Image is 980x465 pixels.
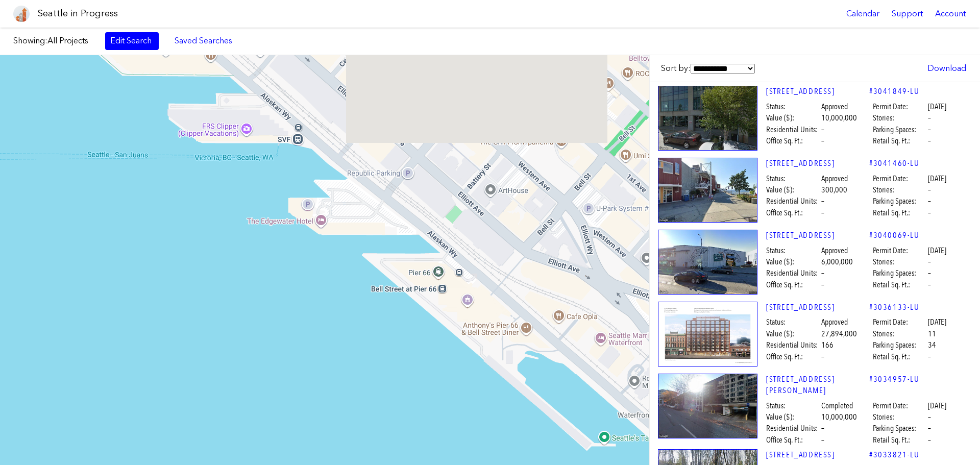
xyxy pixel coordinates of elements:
[13,6,30,22] img: favicon-96x96.png
[873,423,926,434] span: Parking Spaces:
[821,316,848,328] span: Approved
[869,230,920,241] a: #3040069-LU
[766,411,820,423] span: Value ($):
[928,351,931,362] span: –
[928,434,931,446] span: –
[766,302,869,313] a: [STREET_ADDRESS]
[821,207,824,218] span: –
[766,374,869,397] a: [STREET_ADDRESS][PERSON_NAME]
[821,101,848,112] span: Approved
[766,112,820,124] span: Value ($):
[766,423,820,434] span: Residential Units:
[766,267,820,279] span: Residential Units:
[928,267,931,279] span: –
[821,184,847,195] span: 300,000
[766,207,820,218] span: Office Sq. Ft.:
[928,339,936,351] span: 34
[766,135,820,146] span: Office Sq. Ft.:
[873,328,926,339] span: Stories:
[873,351,926,362] span: Retail Sq. Ft.:
[928,245,946,256] span: [DATE]
[821,411,857,423] span: 10,000,000
[928,101,946,112] span: [DATE]
[873,256,926,267] span: Stories:
[869,158,920,169] a: #3041460-LU
[821,112,857,124] span: 10,000,000
[928,400,946,411] span: [DATE]
[658,86,757,151] img: 2200R_ALASKAN_WAY_SEATTLE.jpg
[928,184,931,195] span: –
[928,423,931,434] span: –
[821,124,824,135] span: –
[928,135,931,146] span: –
[821,328,857,339] span: 27,894,000
[821,173,848,184] span: Approved
[821,339,834,351] span: 166
[873,245,926,256] span: Permit Date:
[873,124,926,135] span: Parking Spaces:
[658,230,757,295] img: 2201R_ALASKAN_WAY_SEATTLE.jpg
[873,400,926,411] span: Permit Date:
[766,86,869,97] a: [STREET_ADDRESS]
[922,60,971,77] a: Download
[873,173,926,184] span: Permit Date:
[928,124,931,135] span: –
[766,245,820,256] span: Status:
[658,302,757,366] img: 6.jpg
[169,32,238,50] a: Saved Searches
[928,195,931,207] span: –
[873,279,926,290] span: Retail Sq. Ft.:
[766,449,869,460] a: [STREET_ADDRESS]
[766,279,820,290] span: Office Sq. Ft.:
[661,63,755,74] label: Sort by:
[821,267,824,279] span: –
[873,207,926,218] span: Retail Sq. Ft.:
[873,316,926,328] span: Permit Date:
[869,374,920,385] a: #3034957-LU
[821,135,824,146] span: –
[869,449,920,460] a: #3033821-LU
[13,35,95,46] label: Showing:
[873,195,926,207] span: Parking Spaces:
[766,124,820,135] span: Residential Units:
[928,279,931,290] span: –
[766,400,820,411] span: Status:
[766,351,820,362] span: Office Sq. Ft.:
[928,207,931,218] span: –
[821,245,848,256] span: Approved
[766,184,820,195] span: Value ($):
[766,230,869,241] a: [STREET_ADDRESS]
[928,112,931,124] span: –
[873,339,926,351] span: Parking Spaces:
[38,7,118,20] h1: Seattle in Progress
[873,267,926,279] span: Parking Spaces:
[873,112,926,124] span: Stories:
[105,32,159,50] a: Edit Search
[766,101,820,112] span: Status:
[869,302,920,313] a: #3036133-LU
[766,316,820,328] span: Status:
[928,316,946,328] span: [DATE]
[873,411,926,423] span: Stories:
[766,339,820,351] span: Residential Units:
[821,195,824,207] span: –
[821,256,853,267] span: 6,000,000
[821,351,824,362] span: –
[821,400,853,411] span: Completed
[766,173,820,184] span: Status:
[658,158,757,223] img: 2801_ALASKAN_WAY_SEATTLE.jpg
[873,434,926,446] span: Retail Sq. Ft.:
[873,135,926,146] span: Retail Sq. Ft.:
[873,184,926,195] span: Stories:
[928,256,931,267] span: –
[821,423,824,434] span: –
[658,374,757,438] img: 2323_ELLIOTT_AVE_SEATTLE.jpg
[928,411,931,423] span: –
[766,256,820,267] span: Value ($):
[766,195,820,207] span: Residential Units:
[691,64,755,74] select: Sort by:
[766,434,820,446] span: Office Sq. Ft.:
[928,173,946,184] span: [DATE]
[928,328,936,339] span: 11
[821,279,824,290] span: –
